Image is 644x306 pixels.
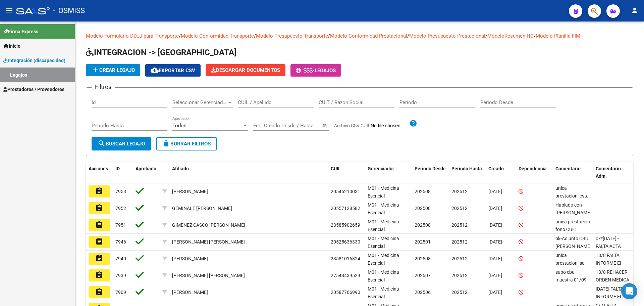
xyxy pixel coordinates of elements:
span: M01 - Medicina Esencial [368,253,399,266]
datatable-header-cell: Periodo Hasta [449,162,486,184]
span: Inicio [3,42,20,50]
span: 7940 [115,256,126,261]
span: Dependencia [519,166,547,171]
button: Buscar Legajo [92,137,151,150]
span: 20525636330 [331,239,360,245]
span: Periodo Desde [415,166,446,171]
span: Aprobado [136,166,156,171]
span: [DATE] [488,290,502,295]
span: 202512 [451,239,468,245]
span: subo cbu maestra 01/09 [555,269,587,282]
span: Todos [172,123,186,129]
span: 18/8 FALTA INFORME EI [596,253,621,266]
datatable-header-cell: Afiliado [169,162,328,184]
span: - OSMISS [53,3,85,18]
mat-icon: assignment [95,221,103,229]
div: [PERSON_NAME] [PERSON_NAME] [172,272,245,279]
mat-icon: add [91,66,99,74]
span: Comentario Adm. [596,166,621,179]
span: 202512 [451,189,468,194]
span: Buscar Legajo [98,141,145,147]
span: unica prestacion, esta el CAR + CUE [555,185,589,206]
span: M01 - Medicina Esencial [368,236,399,249]
span: 202507 [415,273,431,278]
button: -Legajos [290,64,341,77]
span: 7952 [115,206,126,211]
span: 7939 [115,273,126,278]
span: Firma Express [3,28,38,35]
datatable-header-cell: Periodo Desde [412,162,449,184]
span: Hablado con Marisa, los pedidos medicos son anteriores a la emision del CUD 28/08 [555,202,592,254]
mat-icon: person [631,6,639,14]
div: GEMINALE [PERSON_NAME] [172,205,232,212]
datatable-header-cell: Gerenciador [365,162,412,184]
span: 202508 [415,189,431,194]
span: M01 - Medicina Esencial [368,269,399,282]
button: Borrar Filtros [156,137,217,150]
button: Descargar Documentos [206,64,285,76]
span: M01 - Medicina Esencial [368,185,399,199]
span: 202512 [451,290,468,295]
input: Fecha fin [286,123,319,129]
span: M01 - Medicina Esencial [368,286,399,299]
datatable-header-cell: Aprobado [133,162,160,184]
datatable-header-cell: Comentario Adm. [593,162,633,184]
span: 7951 [115,222,126,228]
span: [DATE] [488,239,502,245]
a: Modelo Presupuesto Prestacional [409,33,485,39]
div: [PERSON_NAME] [172,289,208,296]
mat-icon: assignment [95,271,103,279]
button: Crear Legajo [86,64,140,76]
span: Seleccionar Gerenciador [172,99,227,105]
span: Prestadores / Proveedores [3,86,64,93]
datatable-header-cell: Dependencia [516,162,553,184]
span: Comentario [555,166,581,171]
button: Open calendar [321,122,329,130]
span: 7946 [115,239,126,245]
span: 202506 [415,290,431,295]
span: ID [115,166,120,171]
span: [DATE] [488,256,502,261]
span: [DATE] [488,273,502,278]
a: Modelo Planilla FIM [536,33,580,39]
datatable-header-cell: CUIL [328,162,365,184]
span: Gerenciador [368,166,394,171]
span: 202508 [415,206,431,211]
span: 23581016824 [331,256,360,261]
span: Creado [488,166,504,171]
span: Exportar CSV [151,68,195,74]
mat-icon: assignment [95,187,103,195]
datatable-header-cell: Comentario [553,162,593,184]
mat-icon: assignment [95,288,103,296]
span: Legajos [315,68,336,74]
span: Descargar Documentos [211,67,280,73]
span: Acciones [89,166,108,171]
div: [PERSON_NAME] [PERSON_NAME] [172,238,245,246]
datatable-header-cell: Acciones [86,162,113,184]
span: CUIL [331,166,341,171]
span: ok-Adjunto CBU de Denenberg (transportista) + doc del transporte pendiente ok-Adjunto AC ACUERDO ... [555,236,591,295]
span: Crear Legajo [91,67,135,73]
div: [PERSON_NAME] [172,255,208,263]
span: 202501 [415,239,431,245]
mat-icon: assignment [95,237,103,246]
mat-icon: assignment [95,254,103,262]
input: Archivo CSV CUIL [371,123,409,129]
span: 27548439529 [331,273,360,278]
span: 202512 [451,256,468,261]
span: [DATE] [488,222,502,228]
span: [DATE] [488,189,502,194]
span: Borrar Filtros [162,141,211,147]
mat-icon: cloud_download [151,66,159,74]
span: 20546210031 [331,189,360,194]
a: ModeloResumen HC [487,33,534,39]
div: Open Intercom Messenger [621,283,637,299]
mat-icon: menu [5,6,13,14]
div: [PERSON_NAME] [172,188,208,195]
mat-icon: delete [162,139,170,147]
a: Modelo Formulario DDJJ para Transporte [86,33,179,39]
span: M01 - Medicina Esencial [368,202,399,215]
a: Modelo Presupuesto Transporte [256,33,328,39]
mat-icon: help [409,119,417,127]
span: Archivo CSV CUIL [334,123,371,128]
